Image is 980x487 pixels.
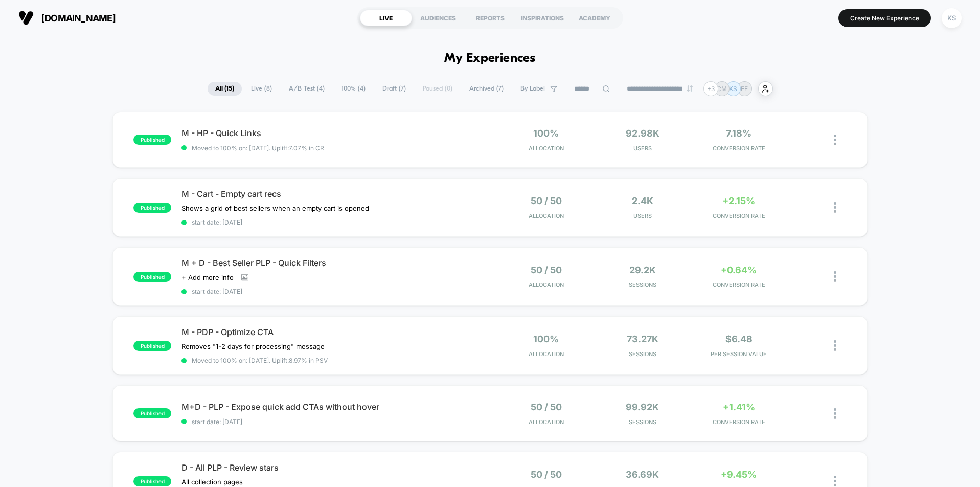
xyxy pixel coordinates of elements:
span: +9.45% [721,469,757,480]
span: M + D - Best Seller PLP - Quick Filters [181,258,489,268]
button: [DOMAIN_NAME] [15,10,119,26]
span: Shows a grid of best sellers when an empty cart is opened [181,204,369,212]
span: Moved to 100% on: [DATE] . Uplift: 7.07% in CR [192,144,324,152]
span: D - All PLP - Review stars [181,462,489,473]
span: By Label [520,85,545,93]
p: KS [729,85,737,93]
img: close [834,135,836,145]
span: Allocation [529,418,564,426]
span: CONVERSION RATE [693,281,784,289]
span: Archived ( 7 ) [462,82,511,96]
span: Allocation [529,281,564,289]
span: Sessions [597,281,688,289]
button: KS [939,8,965,29]
p: EE [741,85,748,93]
div: ACADEMY [568,10,621,26]
span: published [133,135,171,145]
div: REPORTS [464,10,516,26]
span: $6.48 [725,334,753,344]
span: 100% ( 4 ) [334,82,373,96]
span: All collection pages [181,478,243,486]
img: close [834,271,836,282]
span: Live ( 8 ) [243,82,280,96]
span: +0.64% [721,264,757,275]
div: INSPIRATIONS [516,10,568,26]
span: 50 / 50 [531,195,562,206]
img: close [834,340,836,351]
span: 73.27k [627,334,658,344]
div: AUDIENCES [412,10,464,26]
span: CONVERSION RATE [693,145,784,152]
span: A/B Test ( 4 ) [281,82,332,96]
span: 36.69k [626,469,659,480]
span: CONVERSION RATE [693,212,784,219]
span: Removes "1-2 days for processing" message [181,342,325,350]
span: 50 / 50 [531,469,562,480]
span: Users [597,145,688,152]
span: Allocation [529,350,564,358]
span: Sessions [597,350,688,358]
img: close [834,202,836,213]
span: Users [597,212,688,219]
span: Moved to 100% on: [DATE] . Uplift: 8.97% in PSV [192,357,328,364]
span: published [133,341,171,351]
span: start date: [DATE] [181,218,489,226]
span: + Add more info [181,273,234,281]
span: published [133,203,171,213]
span: 99.92k [626,402,659,412]
span: published [133,272,171,282]
span: All ( 15 ) [208,82,242,96]
p: CM [717,85,727,93]
span: published [133,408,171,418]
div: LIVE [360,10,412,26]
span: CONVERSION RATE [693,418,784,426]
span: 100% [533,128,559,139]
img: close [834,408,836,419]
span: start date: [DATE] [181,418,489,426]
span: Allocation [529,212,564,219]
div: + 3 [703,81,718,96]
span: [DOMAIN_NAME] [41,13,116,24]
img: end [687,85,693,92]
img: Visually logo [18,10,34,26]
span: Draft ( 7 ) [375,82,414,96]
span: 100% [533,334,559,344]
span: published [133,476,171,486]
span: 92.98k [626,128,659,139]
h1: My Experiences [444,51,536,66]
span: 50 / 50 [531,264,562,275]
div: KS [942,8,962,28]
span: M - Cart - Empty cart recs [181,189,489,199]
span: M - PDP - Optimize CTA [181,327,489,337]
span: Sessions [597,418,688,426]
span: M+D - PLP - Expose quick add CTAs without hover [181,402,489,412]
span: 2.4k [632,195,653,206]
span: PER SESSION VALUE [693,350,784,358]
span: 50 / 50 [531,402,562,412]
span: 7.18% [726,128,751,139]
img: close [834,476,836,486]
span: +1.41% [723,402,755,412]
span: 29.2k [629,264,656,275]
button: Create New Experience [838,9,931,27]
span: start date: [DATE] [181,287,489,295]
span: Allocation [529,145,564,152]
span: M - HP - Quick Links [181,128,489,138]
span: +2.15% [722,195,755,206]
